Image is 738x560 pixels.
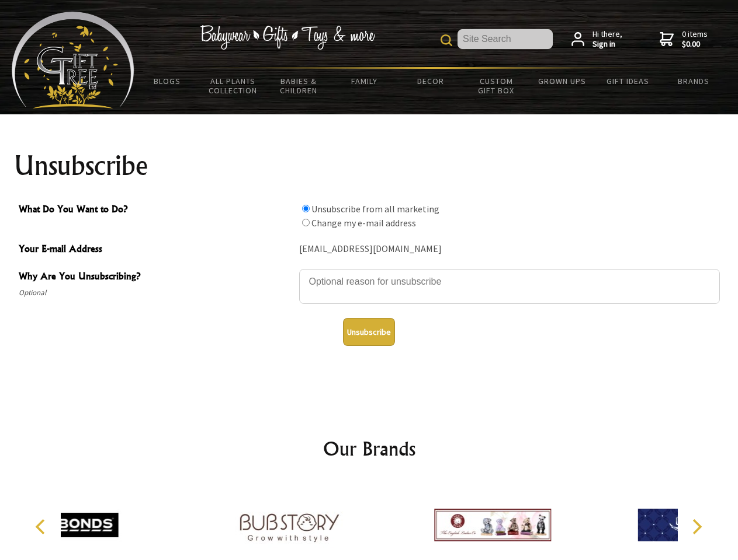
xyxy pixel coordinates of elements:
span: 0 items [682,29,708,50]
img: Babywear - Gifts - Toys & more [200,25,375,50]
a: Gift Ideas [595,69,661,93]
input: What Do You Want to Do? [302,205,310,212]
button: Next [684,514,709,540]
strong: $0.00 [682,39,708,50]
a: Family [332,69,398,93]
a: Hi there,Sign in [571,29,622,50]
textarea: Why Are You Unsubscribing? [299,269,720,304]
span: What Do You Want to Do? [19,202,293,219]
a: Decor [397,69,463,93]
label: Change my e-mail address [311,217,416,229]
span: Your E-mail Address [19,242,293,258]
h1: Unsubscribe [14,152,725,180]
button: Previous [29,514,55,540]
img: Babyware - Gifts - Toys and more... [12,12,134,108]
input: Site Search [458,29,553,49]
a: All Plants Collection [200,69,266,103]
div: [EMAIL_ADDRESS][DOMAIN_NAME] [299,240,720,258]
span: Optional [19,286,293,300]
a: BLOGS [134,69,200,93]
a: Grown Ups [529,69,595,93]
a: Brands [661,69,727,93]
span: Hi there, [593,29,622,50]
input: What Do You Want to Do? [302,219,310,226]
button: Unsubscribe [343,318,395,346]
h2: Our Brands [23,435,715,463]
label: Unsubscribe from all marketing [311,203,439,215]
span: Why Are You Unsubscribing? [19,269,293,286]
a: Babies & Children [266,69,332,103]
strong: Sign in [593,39,622,50]
img: product search [441,34,452,46]
a: 0 items$0.00 [660,29,708,50]
a: Custom Gift Box [463,69,529,103]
